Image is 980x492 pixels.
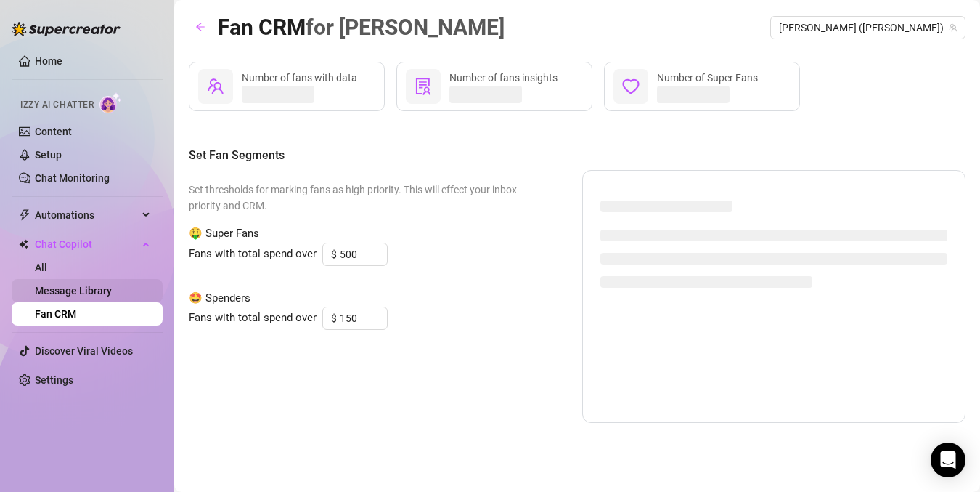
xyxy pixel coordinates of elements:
[99,92,122,113] img: AI Chatter
[35,172,110,184] a: Chat Monitoring
[449,72,558,84] span: Number of fans insights
[12,22,121,36] img: logo-BBDzfeDw.svg
[949,23,957,32] span: team
[19,239,28,249] img: Chat Copilot
[35,203,138,227] span: Automations
[35,149,62,161] a: Setup
[340,307,387,329] input: 150
[218,10,505,44] article: Fan CRM
[931,443,965,477] div: Open Intercom Messenger
[35,55,62,67] a: Home
[189,290,536,307] span: 🤩 Spenders
[415,78,432,95] span: solution
[189,147,965,164] h5: Set Fan Segments
[779,17,957,39] span: Jaylie (jaylietori)
[189,310,317,327] span: Fans with total spend over
[35,262,47,273] a: All
[189,246,317,263] span: Fans with total spend over
[35,126,72,137] a: Content
[195,22,205,32] span: arrow-left
[189,182,536,214] span: Set thresholds for marking fans as high priority. This will effect your inbox priority and CRM.
[622,78,640,95] span: heart
[242,72,357,84] span: Number of fans with data
[19,209,30,221] span: thunderbolt
[35,308,76,320] a: Fan CRM
[189,225,536,243] span: 🤑 Super Fans
[340,243,387,265] input: 500
[35,285,112,297] a: Message Library
[35,345,133,357] a: Discover Viral Videos
[35,233,138,256] span: Chat Copilot
[207,78,224,95] span: team
[35,374,73,386] a: Settings
[657,72,758,84] span: Number of Super Fans
[306,15,505,40] span: for [PERSON_NAME]
[20,98,94,112] span: Izzy AI Chatter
